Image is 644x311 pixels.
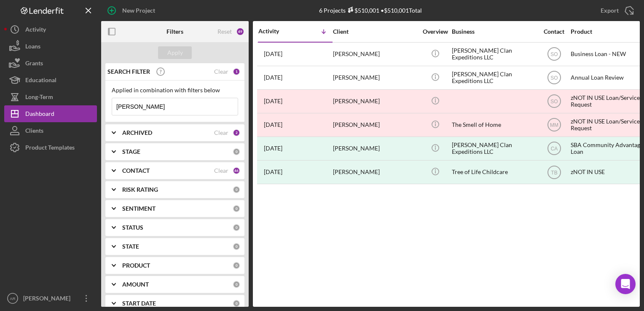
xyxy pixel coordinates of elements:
div: [PERSON_NAME] [333,67,417,89]
div: [PERSON_NAME] [333,161,417,183]
div: Apply [167,46,183,59]
div: Client [333,28,417,35]
div: The Smell of Home [452,114,536,136]
button: Educational [4,72,97,88]
button: Apply [158,46,192,59]
div: Activity [258,28,295,35]
div: [PERSON_NAME] [333,114,417,136]
b: STATUS [122,224,143,231]
div: Educational [25,72,56,91]
div: Tree of Life Childcare [452,161,536,183]
div: [PERSON_NAME] [333,137,417,160]
div: Long-Term [25,88,53,107]
button: Clients [4,122,97,139]
div: 0 [233,262,240,269]
button: Grants [4,55,97,72]
div: [PERSON_NAME] Clan Expeditions LLC [452,67,536,89]
div: Reset [217,28,232,35]
text: CA [550,146,558,152]
div: 46 [233,167,240,174]
time: 2025-05-14 20:18 [264,51,282,57]
b: ARCHIVED [122,129,152,136]
text: TB [551,169,557,175]
b: SEARCH FILTER [107,68,150,75]
div: Activity [25,21,46,40]
button: Dashboard [4,105,97,122]
div: 0 [233,243,240,250]
text: SO [550,51,558,57]
text: SO [550,75,558,81]
button: AR[PERSON_NAME] [4,290,97,307]
button: New Project [101,2,164,19]
div: Business [452,28,536,35]
text: AR [10,296,15,301]
b: STAGE [122,148,140,155]
div: [PERSON_NAME] Clan Expeditions LLC [452,43,536,65]
div: 0 [233,300,240,307]
div: 6 Projects • $510,001 Total [319,7,422,14]
div: [PERSON_NAME] [21,290,76,309]
div: 2 [233,129,240,137]
b: PRODUCT [122,262,150,269]
time: 2023-08-02 17:20 [264,98,282,105]
text: MM [550,122,558,128]
button: Export [592,2,640,19]
div: $510,001 [346,7,379,14]
div: Product Templates [25,139,75,158]
button: Long-Term [4,88,97,105]
text: SO [550,99,558,105]
div: Clear [214,68,228,75]
div: Export [601,2,619,19]
div: 49 [236,27,244,36]
div: 0 [233,186,240,193]
time: 2024-08-16 19:13 [264,74,282,81]
div: Open Intercom Messenger [615,274,636,294]
div: Clear [214,129,228,136]
time: 2022-05-19 14:13 [264,145,282,152]
div: 0 [233,205,240,212]
b: AMOUNT [122,281,149,288]
div: Dashboard [25,105,54,124]
button: Loans [4,38,97,55]
div: [PERSON_NAME] [333,90,417,113]
div: Clients [25,122,43,141]
div: Applied in combination with filters below [112,87,238,94]
b: STATE [122,243,139,250]
div: New Project [122,2,155,19]
div: 0 [233,224,240,231]
b: SENTIMENT [122,205,156,212]
button: Activity [4,21,97,38]
div: 1 [233,68,240,75]
time: 2022-11-09 21:11 [264,121,282,128]
div: Clear [214,167,228,174]
b: RISK RATING [122,186,158,193]
div: [PERSON_NAME] Clan Expeditions LLC [452,137,536,160]
div: 0 [233,148,240,155]
div: [PERSON_NAME] [333,43,417,65]
button: Product Templates [4,139,97,156]
div: Loans [25,38,40,57]
div: Overview [419,28,451,35]
b: Filters [166,28,183,35]
b: CONTACT [122,167,150,174]
div: Contact [538,28,570,35]
div: Grants [25,55,43,74]
time: 2021-10-26 21:58 [264,169,282,175]
div: 0 [233,281,240,288]
b: START DATE [122,300,156,307]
